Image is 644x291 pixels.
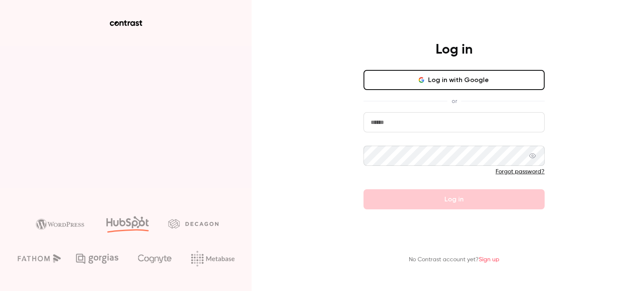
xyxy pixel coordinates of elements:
a: Forgot password? [496,169,545,175]
p: No Contrast account yet? [409,255,499,264]
h4: Log in [436,41,473,58]
a: Sign up [479,257,499,263]
span: or [447,97,461,106]
img: decagon [168,219,218,228]
button: Log in with Google [364,70,545,90]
